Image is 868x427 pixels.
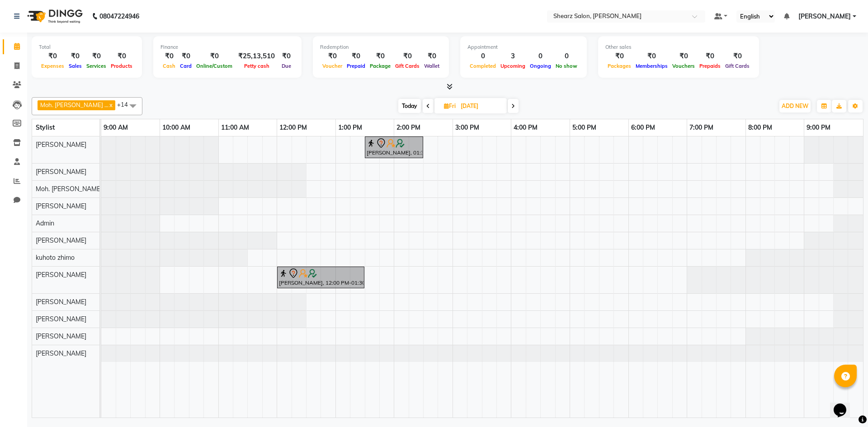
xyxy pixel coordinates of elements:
[277,121,309,134] a: 12:00 PM
[605,43,752,51] div: Other sales
[36,253,75,262] span: kuhoto zhimo
[242,63,272,69] span: Petty cash
[36,236,86,244] span: [PERSON_NAME]
[36,349,86,357] span: [PERSON_NAME]
[336,121,364,134] a: 1:00 PM
[101,121,130,134] a: 9:00 AM
[36,141,86,149] span: [PERSON_NAME]
[467,63,498,69] span: Completed
[511,121,540,134] a: 4:00 PM
[394,121,423,134] a: 2:00 PM
[605,63,633,69] span: Packages
[36,185,108,193] span: Moh. [PERSON_NAME] ...
[279,63,293,69] span: Due
[194,63,235,69] span: Online/Custom
[160,63,178,69] span: Cash
[108,63,135,69] span: Products
[605,51,633,61] div: ₹0
[36,315,86,323] span: [PERSON_NAME]
[422,51,442,61] div: ₹0
[687,121,716,134] a: 7:00 PM
[366,138,422,157] div: [PERSON_NAME], 01:30 PM-02:30 PM, Cirepil Roll On Wax
[528,51,553,61] div: 0
[117,101,135,108] span: +14
[23,4,85,29] img: logo
[219,121,251,134] a: 11:00 AM
[39,51,66,61] div: ₹0
[398,99,421,113] span: Today
[442,103,458,109] span: Fri
[629,121,657,134] a: 6:00 PM
[278,51,294,61] div: ₹0
[723,51,752,61] div: ₹0
[528,63,553,69] span: Ongoing
[697,51,723,61] div: ₹0
[670,63,697,69] span: Vouchers
[830,391,859,418] iframe: chat widget
[779,100,811,113] button: ADD NEW
[344,63,368,69] span: Prepaid
[178,51,194,61] div: ₹0
[36,123,55,131] span: Stylist
[393,63,422,69] span: Gift Cards
[422,63,442,69] span: Wallet
[320,63,344,69] span: Voucher
[798,12,851,21] span: [PERSON_NAME]
[670,51,697,61] div: ₹0
[553,51,580,61] div: 0
[804,121,833,134] a: 9:00 PM
[39,43,135,51] div: Total
[36,202,86,210] span: [PERSON_NAME]
[278,268,363,287] div: [PERSON_NAME], 12:00 PM-01:30 PM, Touch-up 2 inch - Majirel
[39,63,66,69] span: Expenses
[746,121,774,134] a: 8:00 PM
[344,51,368,61] div: ₹0
[570,121,599,134] a: 5:00 PM
[84,51,108,61] div: ₹0
[553,63,580,69] span: No show
[36,271,86,279] span: [PERSON_NAME]
[467,51,498,61] div: 0
[66,51,84,61] div: ₹0
[393,51,422,61] div: ₹0
[697,63,723,69] span: Prepaids
[108,51,135,61] div: ₹0
[723,63,752,69] span: Gift Cards
[108,101,113,108] a: x
[160,121,193,134] a: 10:00 AM
[235,51,278,61] div: ₹25,13,510
[458,99,503,113] input: 2025-09-05
[84,63,108,69] span: Services
[178,63,194,69] span: Card
[36,332,86,340] span: [PERSON_NAME]
[498,63,528,69] span: Upcoming
[194,51,235,61] div: ₹0
[320,43,442,51] div: Redemption
[160,51,178,61] div: ₹0
[633,51,670,61] div: ₹0
[66,63,84,69] span: Sales
[36,168,86,176] span: [PERSON_NAME]
[368,63,393,69] span: Package
[99,4,139,29] b: 08047224946
[160,43,294,51] div: Finance
[633,63,670,69] span: Memberships
[467,43,580,51] div: Appointment
[782,103,808,109] span: ADD NEW
[36,219,54,227] span: Admin
[320,51,344,61] div: ₹0
[498,51,528,61] div: 3
[36,298,86,306] span: [PERSON_NAME]
[368,51,393,61] div: ₹0
[453,121,481,134] a: 3:00 PM
[40,101,108,108] span: Moh. [PERSON_NAME] ...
